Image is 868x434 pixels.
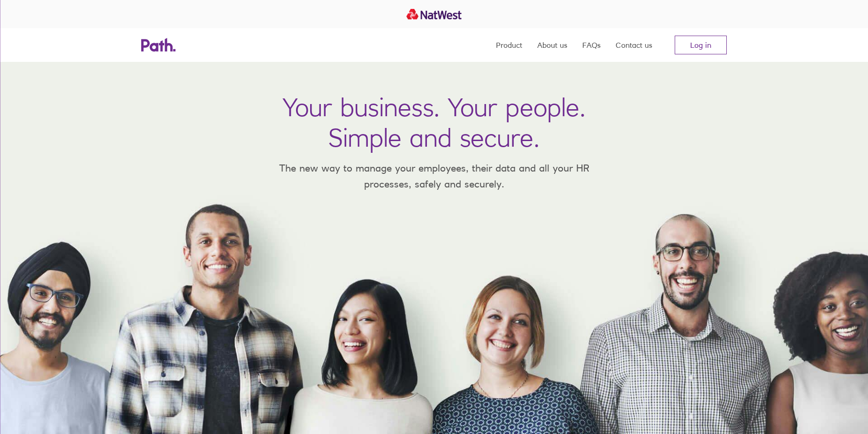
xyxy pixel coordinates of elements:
a: Log in [675,36,727,54]
a: Contact us [616,28,652,62]
a: About us [537,28,567,62]
p: The new way to manage your employees, their data and all your HR processes, safely and securely. [265,160,603,192]
a: Product [496,28,522,62]
a: FAQs [582,28,601,62]
h1: Your business. Your people. Simple and secure. [282,92,586,153]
